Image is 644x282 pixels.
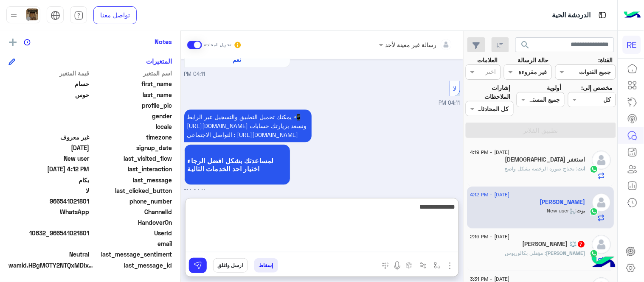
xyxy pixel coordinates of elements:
[382,262,389,269] img: make a call
[540,198,586,206] h5: حسام حوس
[91,165,172,173] span: last_interaction
[8,186,90,195] span: لا
[518,56,549,64] label: حالة الرسالة
[188,156,287,173] span: لمساعدتك بشكل افضل الرجاء اختيار احد الخدمات التالية
[477,56,498,64] label: العلامات
[155,38,172,45] h6: Notes
[466,83,511,101] label: إشارات الملاحظات
[8,197,90,206] span: 966541021801
[8,90,90,99] span: حوس
[523,240,586,248] h5: Youssef Al-Abbasi ⚖️
[623,36,641,54] div: RE
[91,239,172,248] span: email
[187,113,307,138] span: يمكنك تحميل التطبيق والتسجيل عبر الرابط 📲 [URL][DOMAIN_NAME] ونسعد بزيارتك حسابات التواصل الاجتما...
[577,207,586,214] span: بوت
[486,67,498,78] div: اختر
[548,207,577,214] span: : New user
[581,83,613,92] label: مخصص إلى:
[416,258,430,272] button: Trigger scenario
[91,112,172,120] span: gender
[91,69,172,78] span: اسم المتغير
[8,229,90,237] span: 10632_966541021801
[26,8,38,20] img: userImage
[91,101,172,110] span: profile_pic
[91,197,172,206] span: phone_number
[470,233,510,240] span: [DATE] - 2:16 PM
[91,207,172,216] span: ChannelId
[598,56,613,64] label: القناة:
[515,37,536,56] button: search
[91,154,172,163] span: last_visited_flow
[91,250,172,259] span: last_message_sentiment
[505,165,578,172] span: نحتاج صورة الرخصة بشكل واضح
[91,143,172,152] span: signup_date
[8,122,90,131] span: null
[439,100,460,106] span: 04:11 PM
[184,70,205,78] span: 04:11 PM
[8,176,90,184] span: بكام
[406,262,413,269] img: create order
[8,79,90,88] span: حسام
[91,90,172,99] span: last_name
[194,261,202,270] img: send message
[8,69,90,78] span: قيمة المتغير
[547,250,586,256] span: [PERSON_NAME]
[592,235,611,254] img: defaultAdmin.png
[91,79,172,88] span: first_name
[91,218,172,227] span: HandoverOn
[592,151,611,170] img: defaultAdmin.png
[9,39,17,46] img: add
[597,10,608,20] img: tab
[204,42,232,48] small: تحويل المحادثة
[233,56,242,63] span: نعم
[552,10,591,21] p: الدردشة الحية
[506,156,586,163] h5: استغفر الله
[91,186,172,195] span: last_clicked_button
[520,40,531,50] span: search
[8,154,90,163] span: New user
[8,165,90,173] span: 2025-08-13T13:12:00.335Z
[184,109,312,142] p: 13/8/2025, 4:11 PM
[434,262,441,269] img: select flow
[8,133,90,142] span: غير معروف
[453,85,456,92] span: لا
[8,143,90,152] span: 2025-08-13T13:11:27.398Z
[213,258,248,273] button: ارسل واغلق
[8,112,90,120] span: null
[506,250,547,256] span: مؤهلي بكالوريوس
[590,207,599,216] img: WhatsApp
[547,83,562,92] label: أولوية
[430,258,444,272] button: select flow
[8,10,19,21] img: profile
[392,261,402,271] img: send voice note
[624,6,641,24] img: Logo
[590,249,599,258] img: WhatsApp
[70,6,87,24] a: tab
[91,176,172,184] span: last_message
[93,6,137,24] a: تواصل معنا
[8,261,93,270] span: wamid.HBgMOTY2NTQxMDIxODAxFQIAEhggQzgwMzNFMkNBREM0NzExMkYxNjZENkNFMkZERTlFOUIA
[470,191,510,198] span: [DATE] - 4:12 PM
[420,262,427,269] img: Trigger scenario
[254,258,278,273] button: إسقاط
[445,261,455,271] img: send attachment
[402,258,416,272] button: create order
[74,11,84,20] img: tab
[8,250,90,259] span: 0
[8,239,90,248] span: null
[8,207,90,216] span: 2
[8,218,90,227] span: null
[466,123,616,138] button: تطبيق الفلاتر
[470,148,510,156] span: [DATE] - 4:19 PM
[592,193,611,212] img: defaultAdmin.png
[589,248,619,278] img: hulul-logo.png
[95,261,172,270] span: last_message_id
[578,241,585,248] span: 7
[24,39,31,46] img: notes
[91,229,172,237] span: UserId
[146,57,172,65] h6: المتغيرات
[184,188,205,196] span: 04:11 PM
[91,122,172,131] span: locale
[91,133,172,142] span: timezone
[578,165,586,172] span: انت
